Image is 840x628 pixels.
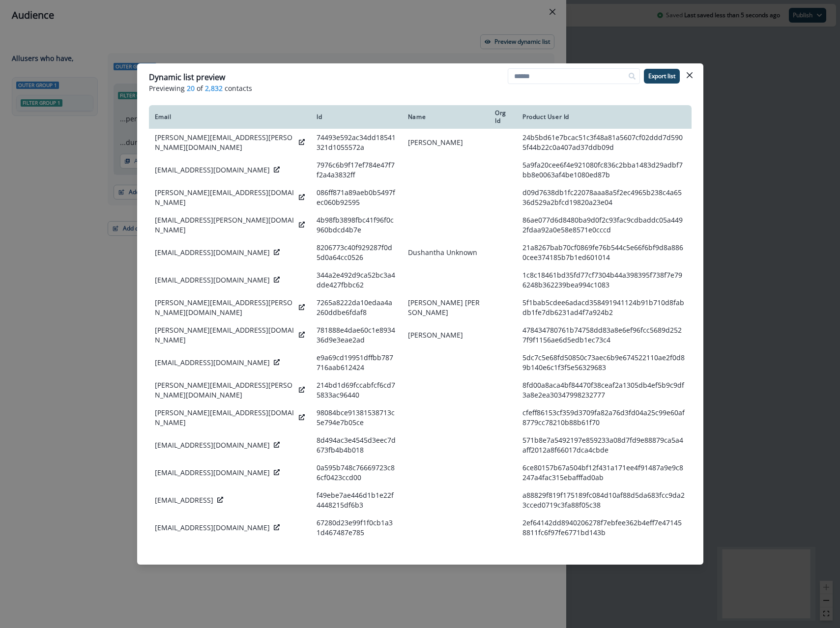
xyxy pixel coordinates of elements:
[155,440,270,450] p: [EMAIL_ADDRESS][DOMAIN_NAME]
[311,156,402,184] td: 7976c6b9f17ef784e47f7f2a4a3832ff
[311,376,402,404] td: 214bd1d69fccabfcf6cd75833ac96440
[402,129,489,156] td: [PERSON_NAME]
[155,358,270,368] p: [EMAIL_ADDRESS][DOMAIN_NAME]
[311,486,402,514] td: f49ebe7ae446d1b1e22f4448215df6b3
[155,325,295,345] p: [PERSON_NAME][EMAIL_ADDRESS][DOMAIN_NAME]
[155,275,270,285] p: [EMAIL_ADDRESS][DOMAIN_NAME]
[155,408,295,428] p: [PERSON_NAME][EMAIL_ADDRESS][DOMAIN_NAME]
[517,459,692,486] td: 6ce80157b67a504bf12f431a171ee4f91487a9e9c8247a4fac315ebafffad0ab
[311,294,402,321] td: 7265a8222da10edaa4a260ddbe6fdaf8
[311,542,402,569] td: 1e2e63cf0cc2d9a5c79cc9751d79c7fb
[155,133,295,152] p: [PERSON_NAME][EMAIL_ADDRESS][PERSON_NAME][DOMAIN_NAME]
[155,248,270,257] p: [EMAIL_ADDRESS][DOMAIN_NAME]
[517,294,692,321] td: 5f1bab5cdee6adacd358491941124b91b710d8fabdb1fe7db6231ad4f7a924b2
[648,73,675,80] p: Export list
[149,71,225,83] p: Dynamic list preview
[155,215,295,235] p: [EMAIL_ADDRESS][PERSON_NAME][DOMAIN_NAME]
[155,468,270,478] p: [EMAIL_ADDRESS][DOMAIN_NAME]
[311,404,402,431] td: 98084bce91381538713c5e794e7b05ce
[155,495,213,505] p: [EMAIL_ADDRESS]
[311,349,402,376] td: e9a69cd19951dffbb787716aab612424
[155,523,270,533] p: [EMAIL_ADDRESS][DOMAIN_NAME]
[517,404,692,431] td: cfeff86153cf359d3709fa82a76d3fd04a25c99e60af8779cc78210b88b61f70
[408,113,483,121] div: Name
[682,67,697,83] button: Close
[311,239,402,266] td: 8206773c40f929287f0d5d0a64cc0526
[155,165,270,175] p: [EMAIL_ADDRESS][DOMAIN_NAME]
[517,321,692,349] td: 478434780761b74758dd83a8e6ef96fcc5689d2527f9f1156ae6d5edb1ec73c4
[311,266,402,294] td: 344a2e492d9ca52bc3a4dde427fbbc62
[311,129,402,156] td: 74493e592ac34dd18541321d1055572a
[155,380,295,400] p: [PERSON_NAME][EMAIL_ADDRESS][PERSON_NAME][DOMAIN_NAME]
[155,298,295,317] p: [PERSON_NAME][EMAIL_ADDRESS][PERSON_NAME][DOMAIN_NAME]
[402,294,489,321] td: [PERSON_NAME] [PERSON_NAME]
[517,239,692,266] td: 21a8267bab70cf0869fe76b544c5e66f6bf9d8a8860cee374185b7b1ed601014
[155,113,305,121] div: Email
[517,211,692,239] td: 86ae077d6d8480ba9d0f2c93fac9cdbaddc05a4492fdaa92a0e58e8571e0cccd
[517,514,692,542] td: 2ef64142dd8940206278f7ebfee362b4eff7e471458811fc6f97fe6771bd143b
[644,69,680,84] button: Export list
[155,188,295,207] p: [PERSON_NAME][EMAIL_ADDRESS][DOMAIN_NAME]
[187,83,195,93] span: 20
[517,129,692,156] td: 24b5bd61e7bcac51c3f48a81a5607cf02ddd7d5905f44b22c0a407ad37ddb09d
[149,83,692,93] p: Previewing of contacts
[517,486,692,514] td: a88829f819f175189fc084d10af88d5da683fcc9da23cced0719c3fa88f05c38
[517,156,692,184] td: 5a9fa20cee6f4e921080fc836c2bba1483d29adbf7bb8e0063af4be1080ed87b
[517,542,692,569] td: b2406ebf590c571b627a9a72558e95904e7b59c40485583f969b854327ccdfb8
[522,113,686,121] div: Product User Id
[517,349,692,376] td: 5dc7c5e68fd50850c73aec6b9e674522110ae2f0d89b140e6c1f3f5e56329683
[311,514,402,542] td: 67280d23e99f1f0cb1a31d467487e785
[311,459,402,486] td: 0a595b748c76669723c86cf0423ccd00
[402,321,489,349] td: [PERSON_NAME]
[311,184,402,211] td: 086ff871a89aeb0b5497fec060b92595
[317,113,396,121] div: Id
[311,321,402,349] td: 781888e4dae60c1e893436d9e3eae2ad
[495,109,511,125] div: Org Id
[402,239,489,266] td: Dushantha Unknown
[517,431,692,459] td: 571b8e7a5492197e859233a08d7fd9e88879ca5a4aff2012a8f66017dca4cbde
[517,184,692,211] td: d09d7638db1fc22078aaa8a5f2ec4965b238c4a6536d529a2bfcd19820a23e04
[517,266,692,294] td: 1c8c18461bd35fd77cf7304b44a398395f738f7e796248b362239bea994c1083
[311,431,402,459] td: 8d494ac3e4545d3eec7d673fb4b4b018
[205,83,223,93] span: 2,832
[311,211,402,239] td: 4b98fb3898fbc41f96f0c960bdcd4b7e
[517,376,692,404] td: 8fd00a8aca4bf84470f38ceaf2a1305db4ef5b9c9df3a8e2ea30347998232777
